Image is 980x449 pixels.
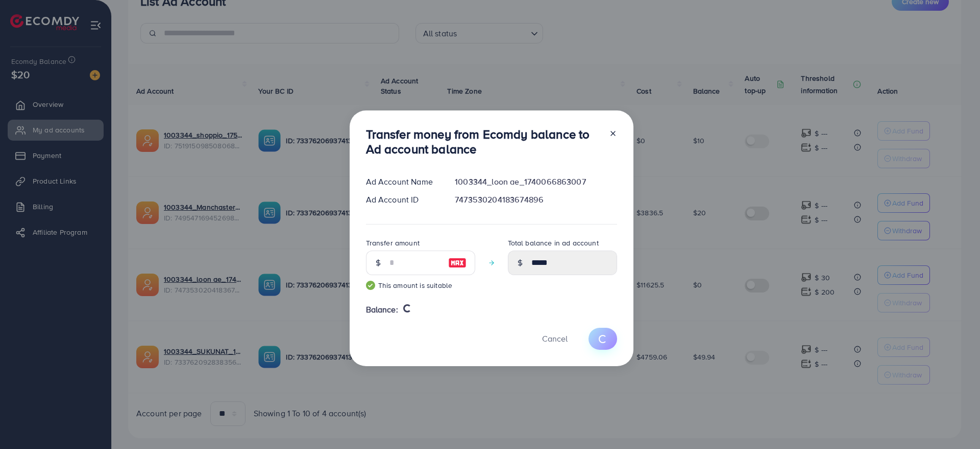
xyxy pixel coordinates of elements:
label: Total balance in ad account [508,238,599,248]
iframe: Chat [937,403,972,441]
img: guide [366,281,375,290]
div: 1003344_loon ae_1740066863007 [447,176,625,188]
button: Cancel [529,328,580,350]
small: This amount is suitable [366,280,475,290]
h3: Transfer money from Ecomdy balance to Ad account balance [366,127,601,156]
div: 7473530204183674896 [447,194,625,206]
div: Ad Account ID [358,194,447,206]
div: Ad Account Name [358,176,447,188]
span: Cancel [542,333,568,344]
label: Transfer amount [366,238,420,248]
span: Balance: [366,304,398,316]
img: image [448,257,467,269]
